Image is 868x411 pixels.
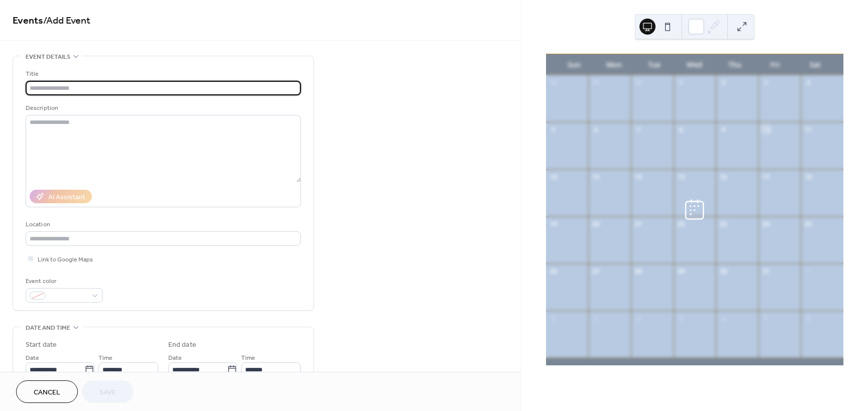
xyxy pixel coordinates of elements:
div: 18 [804,173,813,181]
div: 21 [634,220,643,228]
div: 12 [549,173,558,181]
div: 28 [549,78,558,87]
div: 6 [719,314,728,323]
div: 30 [634,78,643,87]
div: 5 [677,314,685,323]
div: Wed [675,54,715,75]
button: Cancel [16,380,78,403]
div: 6 [592,125,600,134]
div: Title [26,69,299,79]
div: 20 [592,220,600,228]
div: 19 [549,220,558,228]
div: Sat [795,54,835,75]
span: Date and time [26,323,70,333]
div: 22 [677,220,685,228]
div: 7 [634,125,643,134]
div: Thu [715,54,755,75]
span: Time [98,353,113,363]
span: Date [26,353,39,363]
div: 3 [762,78,770,87]
div: Tue [634,54,675,75]
div: 29 [592,78,600,87]
div: 26 [549,267,558,276]
div: 30 [719,267,728,276]
div: Description [26,103,299,113]
div: 23 [719,220,728,228]
div: 11 [804,125,813,134]
span: / Add Event [43,11,90,31]
div: 10 [762,125,770,134]
div: Event color [26,276,101,287]
div: 28 [634,267,643,276]
div: 27 [592,267,600,276]
span: Event details [26,52,70,62]
div: 24 [762,220,770,228]
div: 15 [677,173,685,181]
div: 4 [804,78,813,87]
div: 5 [549,125,558,134]
a: Events [13,11,43,31]
div: 29 [677,267,685,276]
div: 3 [592,314,600,323]
span: Time [241,353,255,363]
div: End date [168,340,196,350]
div: 2 [549,314,558,323]
div: 8 [677,125,685,134]
div: 7 [762,314,770,323]
div: 16 [719,173,728,181]
div: Fri [755,54,795,75]
span: Cancel [34,387,60,398]
div: 1 [677,78,685,87]
div: 25 [804,220,813,228]
span: Link to Google Maps [38,254,93,265]
div: 31 [762,267,770,276]
div: 8 [804,314,813,323]
div: 14 [634,173,643,181]
div: Mon [594,54,634,75]
div: 2 [719,78,728,87]
div: 9 [719,125,728,134]
div: Location [26,219,299,230]
div: Start date [26,340,57,350]
div: Sun [554,54,594,75]
span: Date [168,353,182,363]
div: 1 [804,267,813,276]
div: 13 [592,173,600,181]
div: 4 [634,314,643,323]
div: 17 [762,173,770,181]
